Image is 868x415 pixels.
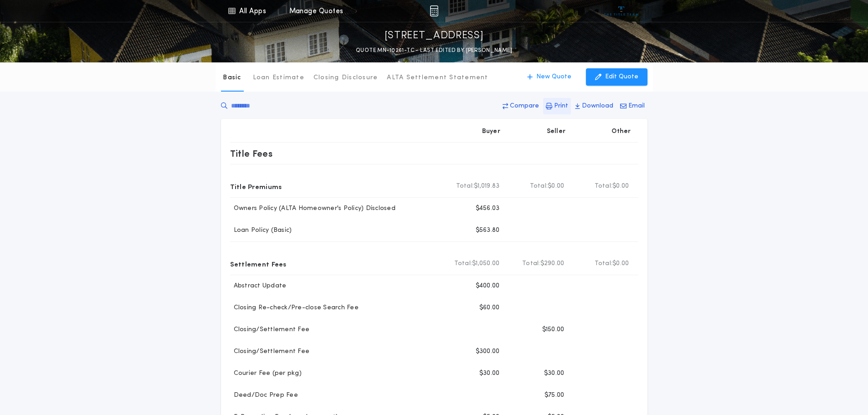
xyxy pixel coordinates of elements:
span: $0.00 [612,259,629,268]
p: Courier Fee (per pkg) [230,369,302,378]
p: $150.00 [542,325,565,334]
button: Compare [500,98,542,114]
p: Loan Policy (Basic) [230,226,292,235]
p: New Quote [536,72,571,82]
span: $0.00 [548,182,564,191]
button: Edit Quote [586,68,647,86]
img: vs-icon [604,6,638,15]
b: Total: [595,259,613,268]
p: Closing Disclosure [313,73,378,82]
span: $1,050.00 [472,259,499,268]
p: $400.00 [476,282,500,291]
b: Total: [522,259,540,268]
p: Download [582,102,613,111]
p: $300.00 [476,347,500,356]
b: Total: [595,182,613,191]
p: Loan Estimate [253,73,304,82]
p: Compare [510,102,539,111]
span: $1,019.83 [474,182,499,191]
button: Download [572,98,616,114]
p: Seller [547,127,566,136]
p: $563.80 [476,226,500,235]
p: Other [611,127,631,136]
p: Title Premiums [230,179,282,194]
img: img [430,5,438,16]
p: Buyer [482,127,500,136]
p: QUOTE MN-10261-TC - LAST EDITED BY [PERSON_NAME] [356,46,512,55]
p: Closing/Settlement Fee [230,347,310,356]
p: Title Fees [230,146,273,161]
p: Owners Policy (ALTA Homeowner's Policy) Disclosed [230,204,395,213]
p: Edit Quote [605,72,638,82]
p: Basic [223,73,241,82]
p: $456.03 [476,204,500,213]
p: Abstract Update [230,282,287,291]
button: New Quote [518,68,580,86]
p: [STREET_ADDRESS] [385,29,484,43]
span: $0.00 [612,182,629,191]
p: $30.00 [479,369,500,378]
b: Total: [530,182,548,191]
p: Email [628,102,645,111]
p: ALTA Settlement Statement [387,73,488,82]
p: Settlement Fees [230,256,287,271]
span: $290.00 [540,259,565,268]
p: Print [554,102,568,111]
b: Total: [454,259,473,268]
p: Closing/Settlement Fee [230,325,310,334]
p: $30.00 [544,369,565,378]
b: Total: [456,182,474,191]
button: Email [617,98,647,114]
p: $60.00 [479,303,500,313]
p: $75.00 [544,391,565,400]
button: Print [543,98,571,114]
p: Closing Re-check/Pre-close Search Fee [230,303,359,313]
p: Deed/Doc Prep Fee [230,391,298,400]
